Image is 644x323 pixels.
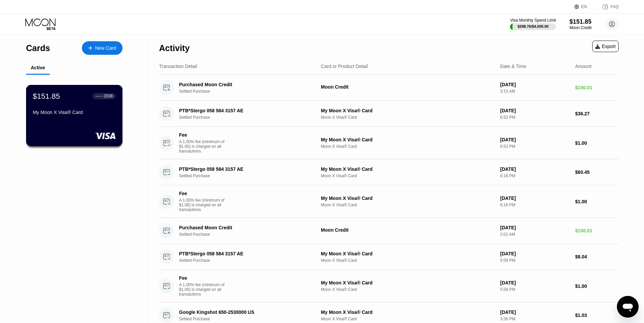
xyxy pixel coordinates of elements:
div: $1.03 [575,313,619,318]
div: Moon Credit [321,84,495,90]
div: $1.00 [575,199,619,204]
div: $298.76 / $4,000.00 [517,24,549,28]
div: $1.00 [575,140,619,146]
div: My Moon X Visa® Card [321,108,495,113]
div: 5:58 PM [500,258,570,263]
div: My Moon X Visa® Card [321,280,495,285]
div: $60.45 [575,169,619,175]
div: [DATE] [500,195,570,201]
div: ● ● ● ● [96,95,103,97]
div: 3:36 PM [500,317,570,321]
div: PTB*Stergo 058 584 3157 AE [179,251,310,256]
div: 6:52 PM [500,144,570,149]
div: PTB*Stergo 058 584 3157 AESettled PurchaseMy Moon X Visa® CardMoon X Visa® Card[DATE]6:52 PM$36.27 [159,101,619,127]
div: Moon X Visa® Card [321,317,495,321]
div: Settled Purchase [179,258,320,263]
div: Settled Purchase [179,174,320,178]
div: Transaction Detail [159,64,197,69]
div: Purchased Moon CreditSettled PurchaseMoon Credit[DATE]2:01 AM$100.01 [159,218,619,244]
div: PTB*Stergo 058 584 3157 AE [179,108,310,113]
div: [DATE] [500,82,570,87]
div: My Moon X Visa® Card [321,251,495,256]
div: Settled Purchase [179,317,320,321]
div: FeeA 1.00% fee (minimum of $1.00) is charged on all transactionsMy Moon X Visa® CardMoon X Visa® ... [159,127,619,159]
div: PTB*Stergo 058 584 3157 AE [179,166,310,172]
div: $150.01 [575,85,619,90]
div: Fee [179,191,226,196]
div: PTB*Stergo 058 584 3157 AESettled PurchaseMy Moon X Visa® CardMoon X Visa® Card[DATE]6:16 PM$60.45 [159,159,619,185]
div: Amount [575,64,592,69]
div: [DATE] [500,251,570,256]
div: 6:16 PM [500,203,570,207]
div: Cards [26,43,50,53]
div: Fee [179,132,226,138]
div: FAQ [610,4,619,9]
div: $100.01 [575,228,619,233]
div: A 1.00% fee (minimum of $1.00) is charged on all transactions [179,282,230,297]
div: Date & Time [500,64,526,69]
div: [DATE] [500,309,570,315]
div: [DATE] [500,280,570,285]
div: Purchased Moon Credit [179,225,310,230]
div: Export [592,41,619,52]
div: 3:15 AM [500,89,570,94]
div: 5:58 PM [500,287,570,292]
div: 2038 [104,94,113,98]
div: Settled Purchase [179,232,320,237]
div: My Moon X Visa® Card [33,110,116,115]
div: $151.85 [570,18,592,25]
div: EN [574,3,595,10]
div: Moon X Visa® Card [321,144,495,149]
div: A 1.00% fee (minimum of $1.00) is charged on all transactions [179,139,230,154]
div: Visa Monthly Spend Limit$298.76/$4,000.00 [510,18,556,30]
div: FeeA 1.00% fee (minimum of $1.00) is charged on all transactionsMy Moon X Visa® CardMoon X Visa® ... [159,185,619,218]
div: A 1.00% fee (minimum of $1.00) is charged on all transactions [179,198,230,212]
div: $151.85Moon Credit [570,18,592,30]
div: Moon Credit [321,227,495,233]
div: $1.00 [575,283,619,289]
div: Export [595,44,616,49]
div: My Moon X Visa® Card [321,166,495,172]
div: [DATE] [500,108,570,113]
div: Moon X Visa® Card [321,115,495,120]
div: $151.85● ● ● ●2038My Moon X Visa® Card [26,85,122,146]
div: Moon X Visa® Card [321,258,495,263]
div: Purchased Moon Credit [179,82,310,87]
div: FeeA 1.00% fee (minimum of $1.00) is charged on all transactionsMy Moon X Visa® CardMoon X Visa® ... [159,270,619,302]
div: New Card [95,45,116,51]
div: Activity [159,43,190,53]
div: [DATE] [500,225,570,230]
div: Settled Purchase [179,115,320,120]
div: EN [581,4,587,9]
div: New Card [82,41,123,55]
div: My Moon X Visa® Card [321,195,495,201]
div: Settled Purchase [179,89,320,94]
div: My Moon X Visa® Card [321,309,495,315]
div: Visa Monthly Spend Limit [510,18,556,23]
div: PTB*Stergo 058 584 3157 AESettled PurchaseMy Moon X Visa® CardMoon X Visa® Card[DATE]5:58 PM$8.04 [159,244,619,270]
div: Moon X Visa® Card [321,203,495,207]
div: Moon X Visa® Card [321,174,495,178]
div: Active [31,65,45,70]
div: $36.27 [575,111,619,116]
div: Purchased Moon CreditSettled PurchaseMoon Credit[DATE]3:15 AM$150.01 [159,75,619,101]
div: 6:16 PM [500,174,570,178]
div: Google Kingshot 650-2530000 US [179,309,310,315]
div: [DATE] [500,166,570,172]
iframe: Button to launch messaging window, conversation in progress [617,296,639,318]
div: FAQ [595,3,619,10]
div: Moon X Visa® Card [321,287,495,292]
div: Card or Product Detail [321,64,368,69]
div: Moon Credit [570,25,592,30]
div: $8.04 [575,254,619,259]
div: 6:52 PM [500,115,570,120]
div: My Moon X Visa® Card [321,137,495,142]
div: Fee [179,275,226,281]
div: $151.85 [33,92,60,100]
div: [DATE] [500,137,570,142]
div: 2:01 AM [500,232,570,237]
